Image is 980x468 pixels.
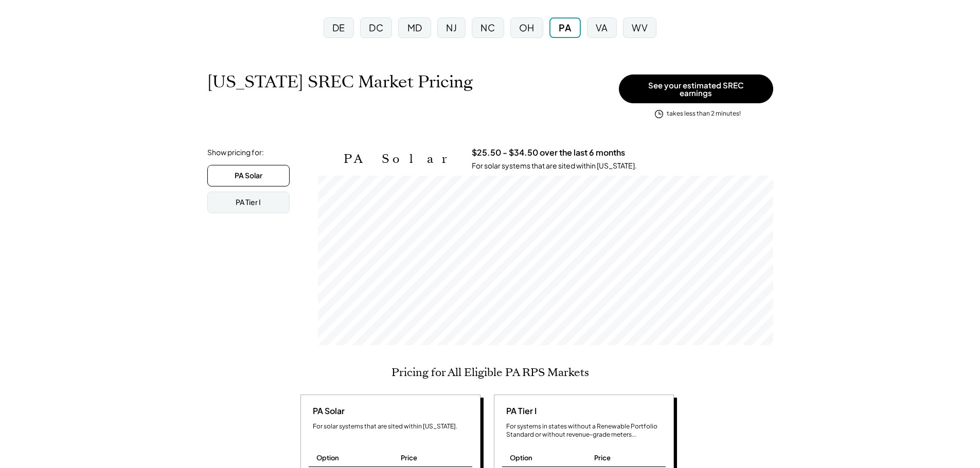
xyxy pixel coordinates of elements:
div: takes less than 2 minutes! [667,109,741,118]
div: PA Tier I [236,197,261,208]
div: PA Tier I [502,405,537,417]
div: Show pricing for: [207,147,264,158]
div: DC [369,21,383,34]
div: PA [559,21,571,34]
div: VA [596,21,608,34]
h2: Pricing for All Eligible PA RPS Markets [391,366,589,379]
h2: PA Solar [344,152,456,166]
button: See your estimated SREC earnings [619,74,773,103]
div: DE [332,21,345,34]
div: For systems in states without a Renewable Portfolio Standard or without revenue-grade meters... [506,422,666,440]
div: NJ [446,21,457,34]
div: MD [407,21,422,34]
div: Price [401,453,417,462]
div: NC [480,21,495,34]
h3: $25.50 - $34.50 over the last 6 months [472,147,625,158]
div: Option [510,453,532,462]
div: For solar systems that are sited within [US_STATE]. [313,422,472,431]
div: PA Solar [309,405,345,417]
div: For solar systems that are sited within [US_STATE]. [472,161,637,171]
div: Option [316,453,339,462]
div: Price [594,453,611,462]
h1: [US_STATE] SREC Market Pricing [207,72,473,92]
div: PA Solar [235,171,262,181]
div: WV [632,21,648,34]
div: OH [519,21,534,34]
